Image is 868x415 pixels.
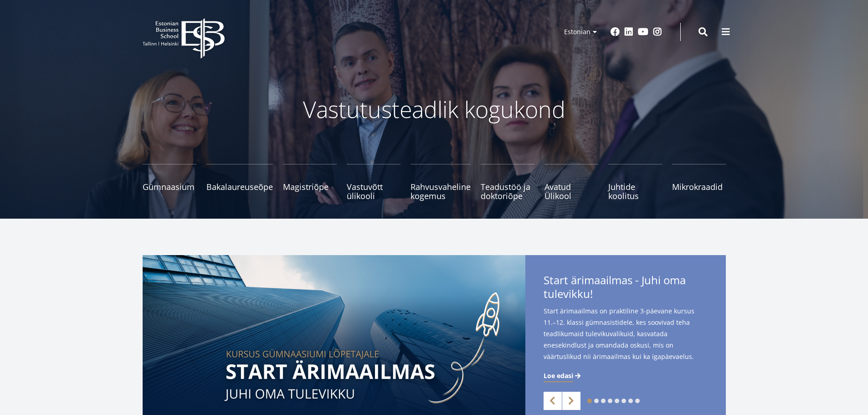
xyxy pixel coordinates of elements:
span: Avatud Ülikool [544,182,598,200]
span: Start ärimaailmas on praktiline 3-päevane kursus 11.–12. klassi gümnasistidele, kes soovivad teha... [544,305,708,362]
a: Next [562,392,580,410]
a: Teadustöö ja doktoriõpe [481,164,534,200]
a: Gümnaasium [143,164,196,200]
a: Magistriõpe [283,164,337,200]
p: Vastutusteadlik kogukond [193,96,676,123]
a: 1 [587,399,592,403]
a: Facebook [611,27,620,36]
a: 8 [635,399,640,403]
a: Bakalaureuseõpe [206,164,273,200]
span: Juhtide koolitus [608,182,662,200]
span: Gümnaasium [143,182,196,191]
a: 3 [601,399,606,403]
a: 2 [594,399,599,403]
span: Bakalaureuseõpe [206,182,273,191]
a: Avatud Ülikool [544,164,598,200]
a: Juhtide koolitus [608,164,662,200]
span: Loe edasi [544,371,573,380]
a: Youtube [638,27,648,36]
span: Vastuvõtt ülikooli [347,182,401,200]
span: tulevikku! [544,287,593,301]
a: 7 [628,399,633,403]
a: Rahvusvaheline kogemus [411,164,471,200]
a: 6 [621,399,626,403]
a: Previous [544,392,562,410]
span: Magistriõpe [283,182,337,191]
a: Instagram [653,27,662,36]
span: Rahvusvaheline kogemus [411,182,471,200]
span: Mikrokraadid [672,182,726,191]
span: Start ärimaailmas - Juhi oma [544,273,708,303]
span: Teadustöö ja doktoriõpe [481,182,534,200]
a: Vastuvõtt ülikooli [347,164,401,200]
a: Linkedin [624,27,633,36]
a: Mikrokraadid [672,164,726,200]
a: Loe edasi [544,371,582,380]
a: 5 [615,399,619,403]
a: 4 [608,399,612,403]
